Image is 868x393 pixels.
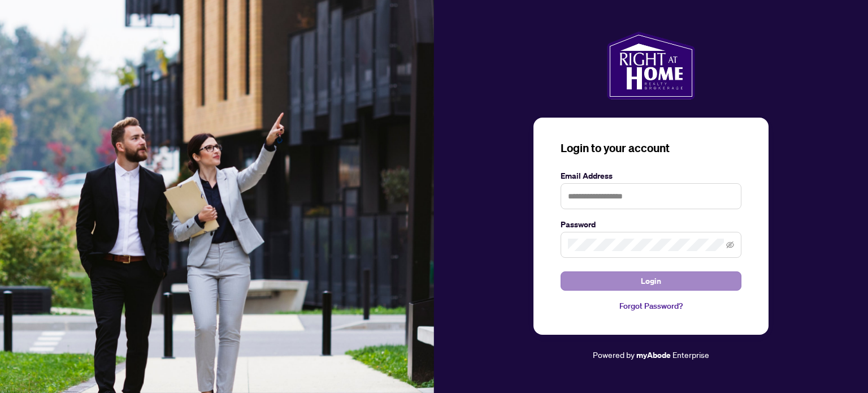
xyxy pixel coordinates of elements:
span: Login [641,272,661,290]
label: Email Address [561,170,741,182]
button: Login [561,271,741,291]
label: Password [561,218,741,231]
span: Enterprise [672,349,709,360]
h3: Login to your account [561,140,741,156]
span: Powered by [593,349,635,360]
a: myAbode [636,349,671,361]
img: ma-logo [607,32,695,100]
a: Forgot Password? [561,300,741,312]
span: eye-invisible [726,241,734,249]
